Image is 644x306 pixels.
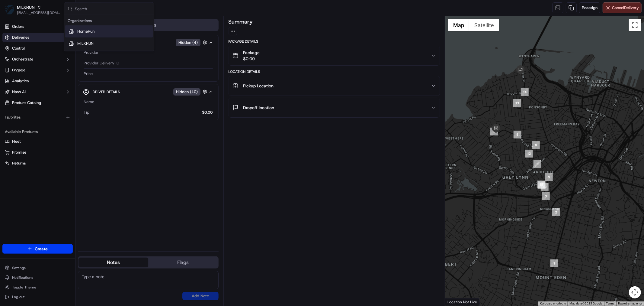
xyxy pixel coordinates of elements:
button: Flags [148,258,218,267]
div: 12 [525,150,533,158]
button: Show street map [448,19,469,31]
button: Package$0.00 [229,46,440,65]
button: Pickup Location [229,76,440,96]
span: Name [84,99,94,105]
span: Product Catalog [12,100,41,106]
div: 3 [542,192,550,200]
div: 8 [532,141,540,149]
div: Favorites [2,112,73,122]
span: MILKRUN [77,41,94,46]
button: Settings [2,264,73,272]
img: MILKRUN [5,5,14,15]
button: Dropoff location [229,98,440,117]
span: Orchestrate [12,57,33,62]
span: Pickup Location [243,83,274,89]
div: 1 [550,259,558,267]
button: Toggle fullscreen view [629,19,641,31]
span: Package [243,50,260,56]
span: Toggle Theme [12,285,36,290]
button: Map camera controls [629,286,641,298]
button: Notes [78,258,148,267]
a: Terms (opens in new tab) [606,302,614,305]
div: 9 [545,173,553,181]
span: Settings [12,265,26,270]
span: Analytics [12,78,29,84]
span: Notifications [12,275,33,280]
span: Provider Delivery ID [84,60,119,66]
span: Engage [12,67,25,73]
button: MILKRUN [17,4,35,10]
a: Fleet [5,139,70,144]
div: Organizations [65,16,153,25]
div: 2 [552,208,560,216]
span: Hidden ( 10 ) [176,89,198,95]
button: Notifications [2,273,73,282]
img: Google [447,298,466,306]
span: Tip [84,110,89,115]
span: $0.00 [243,56,260,62]
span: Create [35,246,48,252]
button: Fleet [2,137,73,146]
a: Returns [5,161,70,166]
div: Suggestions [64,15,154,51]
a: Product Catalog [2,98,73,108]
button: Nash AI [2,87,73,97]
a: Promise [5,150,70,155]
button: Driver DetailsHidden (10) [83,87,213,97]
div: Location Details [229,69,440,74]
div: 14 [521,88,529,96]
button: CancelDelivery [603,2,642,13]
div: 7 [490,128,498,135]
div: Available Products [2,127,73,137]
span: Log out [12,295,24,299]
span: Dropoff location [243,105,274,111]
button: [EMAIL_ADDRESS][DOMAIN_NAME] [17,10,60,15]
span: Reassign [582,5,598,11]
div: 11 [537,181,545,188]
a: Report a map error [618,302,642,305]
span: Nash AI [12,89,26,95]
button: Keyboard shortcuts [540,301,566,306]
div: $0.00 [92,110,213,115]
span: Deliveries [12,35,29,40]
input: Search... [75,3,150,15]
button: MILKRUNMILKRUN[EMAIL_ADDRESS][DOMAIN_NAME] [2,2,62,17]
div: 5 [533,160,541,168]
button: Create [2,244,73,254]
span: Map data ©2025 Google [569,302,602,305]
span: Promise [12,150,26,155]
span: Price [84,71,93,76]
span: Control [12,46,25,51]
span: Fleet [12,139,21,144]
span: Returns [12,161,26,166]
h3: Summary [229,19,253,24]
div: 13 [513,99,521,107]
button: Engage [2,65,73,75]
button: Log out [2,293,73,301]
button: Show satellite imagery [469,19,499,31]
button: Hidden (4) [176,39,209,46]
div: Package Details [229,39,440,44]
a: Open this area in Google Maps (opens a new window) [447,298,466,306]
span: Driver Details [93,90,120,94]
span: Orders [12,24,24,29]
span: Provider [84,50,98,55]
button: Reassign [579,2,600,13]
button: Promise [2,148,73,157]
div: Location Not Live [445,298,480,306]
span: Cancel Delivery [612,5,639,11]
span: HomeRun [77,29,95,34]
button: Toggle Theme [2,283,73,291]
span: Hidden ( 4 ) [178,40,198,45]
button: Returns [2,158,73,168]
button: Orchestrate [2,54,73,64]
a: Orders [2,22,73,31]
button: Control [2,44,73,53]
a: Analytics [2,76,73,86]
div: 6 [514,131,521,138]
a: Deliveries [2,33,73,42]
button: Hidden (10) [173,88,209,96]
